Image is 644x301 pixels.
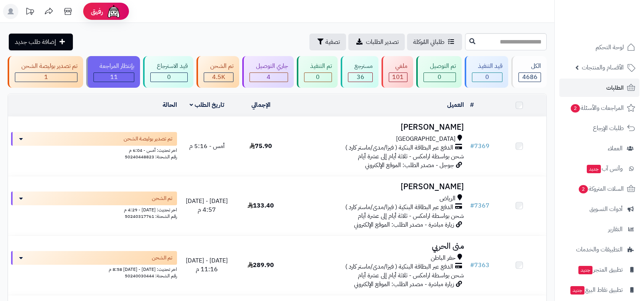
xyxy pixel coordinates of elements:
[570,285,623,295] span: تطبيق نقاط البيع
[150,62,188,71] div: قيد الاسترجاع
[167,72,171,82] span: 0
[472,73,502,82] div: 0
[510,56,548,88] a: الكل4686
[304,62,332,71] div: تم التنفيذ
[589,204,623,214] span: أدوات التسويق
[345,262,453,271] span: الدفع عبر البطاقة البنكية ( فيزا/مدى/ماستر كارد )
[11,205,177,213] div: اخر تحديث: [DATE] - 4:29 م
[11,265,177,273] div: اخر تحديث: [DATE] - [DATE] 8:58 م
[345,143,453,152] span: الدفع عبر البطاقة البنكية ( فيزا/مدى/ماستر كارد )
[576,244,623,255] span: التطبيقات والخدمات
[15,73,77,82] div: 1
[110,72,118,82] span: 11
[251,100,270,109] a: الإجمالي
[606,82,624,93] span: الطلبات
[348,34,405,50] a: تصدير الطلبات
[559,99,639,117] a: المراجعات والأسئلة2
[186,256,228,274] span: [DATE] - [DATE] 11:16 م
[431,254,456,262] span: حفر الباطن
[518,62,541,71] div: الكل
[250,62,288,71] div: جاري التوصيل
[91,7,103,16] span: رفيق
[6,56,85,88] a: تم تصدير بوليصة الشحن 1
[354,220,454,229] span: زيارة مباشرة - مصدر الطلب: الموقع الإلكتروني
[423,62,456,71] div: تم التوصيل
[189,142,225,151] span: أمس - 5:16 م
[106,4,121,19] img: ai-face.png
[608,143,623,154] span: العملاء
[316,72,320,82] span: 0
[348,73,372,82] div: 36
[570,103,624,113] span: المراجعات والأسئلة
[93,62,135,71] div: بإنتظار المراجعة
[559,240,639,259] a: التطبيقات والخدمات
[358,152,464,161] span: شحن بواسطة ارامكس - ثلاثة أيام إلى عشرة أيام
[559,159,639,178] a: وآتس آبجديد
[559,79,639,97] a: الطلبات
[587,165,601,173] span: جديد
[559,200,639,218] a: أدوات التسويق
[9,34,73,50] a: إضافة طلب جديد
[438,72,441,82] span: 0
[582,62,624,73] span: الأقسام والمنتجات
[250,73,288,82] div: 4
[559,220,639,238] a: التقارير
[559,281,639,299] a: تطبيق نقاط البيعجديد
[345,203,453,212] span: الدفع عبر البطاقة البنكية ( فيزا/مدى/ماستر كارد )
[304,73,332,82] div: 0
[380,56,415,88] a: ملغي 101
[267,72,270,82] span: 4
[348,62,373,71] div: مسترجع
[559,119,639,137] a: طلبات الإرجاع
[190,100,224,109] a: تاريخ الطلب
[125,213,177,220] span: رقم الشحنة: 50240317761
[204,62,233,71] div: تم الشحن
[570,286,584,295] span: جديد
[447,100,464,109] a: العميل
[94,73,134,82] div: 11
[559,180,639,198] a: السلات المتروكة2
[309,34,346,50] button: تصفية
[212,72,225,82] span: 4.5K
[470,201,489,210] a: #7367
[325,37,340,47] span: تصفية
[195,56,241,88] a: تم الشحن 4.5K
[152,254,172,262] span: تم الشحن
[424,73,456,82] div: 0
[44,72,48,82] span: 1
[358,271,464,280] span: شحن بواسطة ارامكس - ثلاثة أيام إلى عشرة أيام
[470,261,489,270] a: #7363
[559,261,639,279] a: تطبيق المتجرجديد
[151,73,187,82] div: 0
[463,56,510,88] a: قيد التنفيذ 0
[291,182,464,191] h3: [PERSON_NAME]
[241,56,295,88] a: جاري التوصيل 4
[204,73,233,82] div: 4532
[396,135,456,143] span: [GEOGRAPHIC_DATA]
[578,183,624,194] span: السلات المتروكة
[339,56,380,88] a: مسترجع 36
[559,139,639,158] a: العملاء
[358,211,464,221] span: شحن بواسطة ارامكس - ثلاثة أيام إلى عشرة أيام
[11,146,177,154] div: اخر تحديث: أمس - 6:04 م
[440,194,456,203] span: الرياض
[470,261,474,270] span: #
[295,56,340,88] a: تم التنفيذ 0
[163,100,177,109] a: الحالة
[124,135,172,143] span: تم تصدير بوليصة الشحن
[470,201,474,210] span: #
[354,280,454,289] span: زيارة مباشرة - مصدر الطلب: الموقع الإلكتروني
[389,73,407,82] div: 101
[593,123,624,134] span: طلبات الإرجاع
[291,242,464,251] h3: منى الحربي
[579,185,588,193] span: 2
[392,72,404,82] span: 101
[578,264,623,275] span: تطبيق المتجر
[152,195,172,202] span: تم الشحن
[15,37,56,47] span: إضافة طلب جديد
[365,161,454,170] span: جوجل - مصدر الطلب: الموقع الإلكتروني
[142,56,195,88] a: قيد الاسترجاع 0
[578,266,592,274] span: جديد
[250,142,272,151] span: 75.90
[85,56,142,88] a: بإنتظار المراجعة 11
